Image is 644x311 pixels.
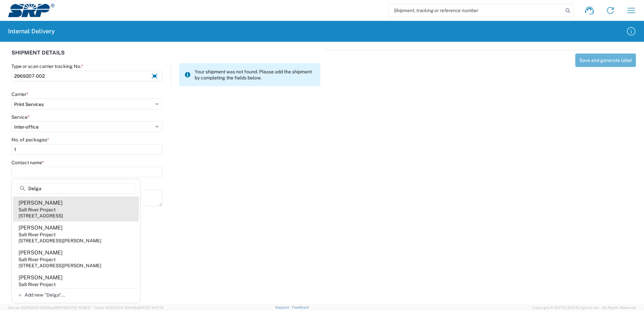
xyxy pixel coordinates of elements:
span: Server: 2025.20.0-32d5ea39505 [8,306,91,310]
span: [DATE] 10:17:12 [138,306,164,310]
div: [STREET_ADDRESS][PERSON_NAME] [19,238,101,244]
div: [STREET_ADDRESS] [19,213,63,219]
input: Shipment, tracking or reference number [389,4,563,17]
div: Salt River Project [19,232,56,238]
label: Contact name [11,160,44,166]
div: [PERSON_NAME] [19,274,63,281]
span: Add new "Delga"... [25,292,65,298]
span: Copyright © [DATE]-[DATE] Agistix Inc., All Rights Reserved [532,305,636,311]
div: [PERSON_NAME] [19,249,63,256]
a: Feedback [292,305,309,309]
div: [PERSON_NAME] [19,199,63,207]
label: No. of packages [11,137,49,143]
label: Carrier [11,91,28,97]
div: [STREET_ADDRESS][PERSON_NAME] [19,263,101,269]
div: Salt River Project [19,207,56,213]
div: [STREET_ADDRESS] [19,287,63,293]
label: Service [11,114,30,120]
div: Salt River Project [19,281,56,287]
div: Salt River Project [19,256,56,263]
a: Support [275,305,292,309]
img: srp [8,4,55,17]
span: Your shipment was not found. Please add the shipment by completing the fields below. [195,69,315,81]
div: [PERSON_NAME] [19,224,63,232]
span: Client: 2025.20.0-314a16e [94,306,164,310]
div: SHIPMENT DETAILS [11,50,320,63]
span: [DATE] 10:18:31 [65,306,91,310]
h2: Internal Delivery [8,27,55,35]
label: Type or scan carrier tracking No. [11,63,83,69]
